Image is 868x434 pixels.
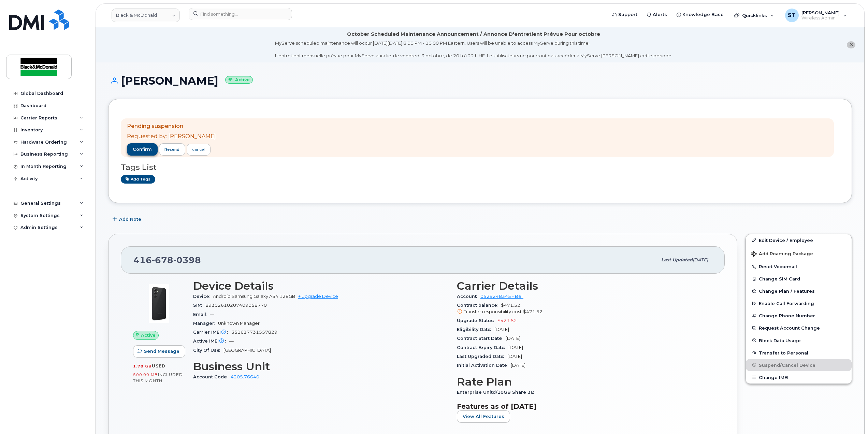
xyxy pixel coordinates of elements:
span: Upgrade Status [457,318,497,323]
button: resend [159,143,186,156]
span: Enable Call Forwarding [759,301,814,306]
button: close notification [847,41,855,48]
span: Contract balance [457,303,501,308]
span: Last updated [661,257,693,262]
span: [GEOGRAPHIC_DATA] [223,348,271,353]
span: [DATE] [507,354,522,359]
span: Contract Expiry Date [457,345,508,350]
span: Active [141,332,156,338]
span: Send Message [144,348,179,355]
span: Transfer responsibility cost [464,309,522,314]
button: Change Plan / Features [746,285,852,297]
span: Unknown Manager [218,321,260,326]
h1: [PERSON_NAME] [108,75,852,87]
span: $471.52 [457,303,712,315]
span: Carrier IMEI [193,330,231,335]
span: 678 [152,255,173,265]
button: Change IMEI [746,371,852,384]
button: Add Note [108,213,147,226]
h3: Business Unit [193,360,449,373]
span: Device [193,294,213,299]
a: cancel [187,144,211,156]
span: [DATE] [693,257,708,262]
button: Enable Call Forwarding [746,297,852,309]
span: 0398 [173,255,201,265]
span: — [210,312,214,317]
span: confirm [133,146,152,153]
span: Email [193,312,210,317]
a: Add tags [121,175,155,184]
span: Change Plan / Features [759,289,815,294]
span: $471.52 [523,309,542,314]
span: Enterprise Unltd/10GB Share 36 [457,390,537,395]
span: Account Code [193,374,231,379]
span: used [152,363,165,368]
span: [DATE] [494,327,509,332]
h3: Features as of [DATE] [457,402,712,410]
h3: Device Details [193,280,449,292]
span: 89302610207409058770 [205,303,267,308]
button: Reset Voicemail [746,260,852,273]
span: Add Roaming Package [751,251,813,258]
button: Transfer to Personal [746,347,852,359]
span: View All Features [463,413,504,420]
button: Block Data Usage [746,334,852,347]
span: Account [457,294,480,299]
span: [DATE] [508,345,523,350]
img: image20231002-3703462-17nx3v8.jpeg [139,283,179,324]
span: resend [164,147,179,152]
button: View All Features [457,410,510,423]
span: included this month [133,372,183,383]
span: Manager [193,321,218,326]
button: Request Account Change [746,322,852,334]
span: Android Samsung Galaxy A54 128GB [213,294,295,299]
span: Eligibility Date [457,327,494,332]
h3: Rate Plan [457,376,712,388]
span: City Of Use [193,348,223,353]
span: Initial Activation Date [457,363,511,368]
span: [DATE] [511,363,525,368]
button: Change Phone Number [746,309,852,322]
div: October Scheduled Maintenance Announcement / Annonce D'entretient Prévue Pour octobre [347,31,600,38]
div: cancel [192,146,205,153]
span: Add Note [119,216,141,222]
button: Send Message [133,345,185,358]
button: Change SIM Card [746,273,852,285]
div: MyServe scheduled maintenance will occur [DATE][DATE] 8:00 PM - 10:00 PM Eastern. Users will be u... [275,40,672,59]
h3: Carrier Details [457,280,712,292]
p: Requested by: [PERSON_NAME] [127,133,216,141]
span: 351617731557829 [231,330,277,335]
a: 0529248345 - Bell [480,294,523,299]
span: 416 [133,255,201,265]
span: SIM [193,303,205,308]
span: [DATE] [506,336,520,341]
small: Active [225,76,253,84]
h3: Tags List [121,163,839,172]
a: 4205.76640 [231,374,259,379]
span: $421.52 [497,318,517,323]
span: Last Upgraded Date [457,354,507,359]
button: Add Roaming Package [746,246,852,260]
span: Suspend/Cancel Device [759,362,815,367]
span: 500.00 MB [133,372,158,377]
p: Pending suspension [127,122,216,130]
button: confirm [127,143,158,156]
span: — [229,338,234,344]
button: Suspend/Cancel Device [746,359,852,371]
a: + Upgrade Device [298,294,338,299]
a: Edit Device / Employee [746,234,852,246]
span: Active IMEI [193,338,229,344]
span: 1.70 GB [133,364,152,368]
span: Contract Start Date [457,336,506,341]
